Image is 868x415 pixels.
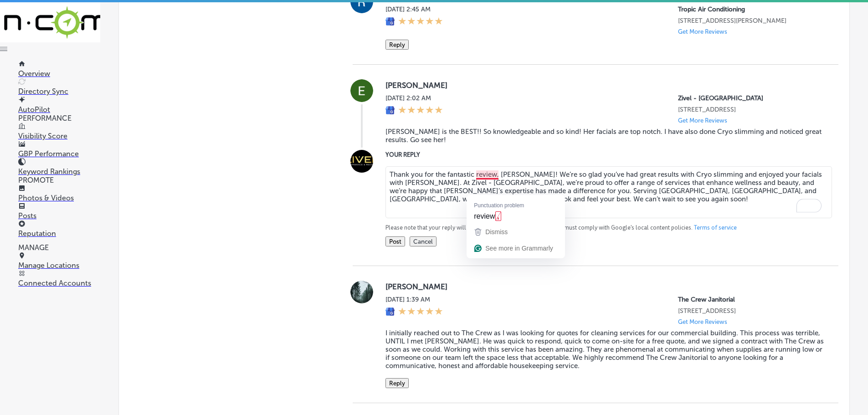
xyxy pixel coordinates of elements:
[694,224,737,232] a: Terms of service
[385,81,824,90] label: [PERSON_NAME]
[18,97,100,114] a: AutoPilot
[18,78,100,96] a: Directory Sync
[18,185,100,202] a: Photos & Videos
[678,106,824,113] p: 790 Jordan Rd Suite 107
[385,94,443,102] label: [DATE] 2:02 AM
[18,211,100,220] p: Posts
[18,243,100,252] p: MANAGE
[385,40,409,50] button: Reply
[18,194,100,202] p: Photos & Videos
[18,261,100,270] p: Manage Locations
[385,282,824,291] label: [PERSON_NAME]
[385,5,443,13] label: [DATE] 2:45 AM
[385,296,443,303] label: [DATE] 1:39 AM
[18,220,100,238] a: Reputation
[678,94,824,102] p: Zivel - Franklin Cool Springs
[678,307,824,315] p: 8790 W. Colfax Avenue Suite 103-C
[678,5,824,13] p: Tropic Air Conditioning
[678,296,824,303] p: The Crew Janitorial
[398,17,443,27] div: 5 Stars
[18,132,100,140] p: Visibility Score
[385,166,832,218] textarea: To enrich screen reader interactions, please activate Accessibility in Grammarly extension settings
[385,378,409,388] button: Reply
[18,252,100,270] a: Manage Locations
[18,159,100,176] a: Keyword Rankings
[18,141,100,158] a: GBP Performance
[410,236,437,246] button: Cancel
[385,151,824,158] label: YOUR REPLY
[18,61,100,78] a: Overview
[385,329,824,370] blockquote: I initially reached out to The Crew as I was looking for quotes for cleaning services for our com...
[18,149,100,158] p: GBP Performance
[678,117,727,124] p: Get More Reviews
[18,87,100,96] p: Directory Sync
[678,28,727,35] p: Get More Reviews
[398,307,443,317] div: 5 Stars
[18,167,100,176] p: Keyword Rankings
[385,128,824,144] blockquote: [PERSON_NAME] is the BEST!! So knowledgeable and so kind! Her facials are top notch. I have also ...
[385,224,824,232] p: Please note that your reply will be displayed publicly on Google and must comply with Google's lo...
[18,279,100,287] p: Connected Accounts
[18,69,100,78] p: Overview
[18,176,100,184] p: PROMOTE
[18,203,100,220] a: Posts
[18,105,100,114] p: AutoPilot
[398,106,443,116] div: 5 Stars
[678,318,727,325] p: Get More Reviews
[18,114,100,123] p: PERFORMANCE
[678,17,824,25] p: 1342 whitfield ave
[350,150,373,173] img: Image
[18,229,100,238] p: Reputation
[18,123,100,140] a: Visibility Score
[18,270,100,287] a: Connected Accounts
[385,236,405,246] button: Post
